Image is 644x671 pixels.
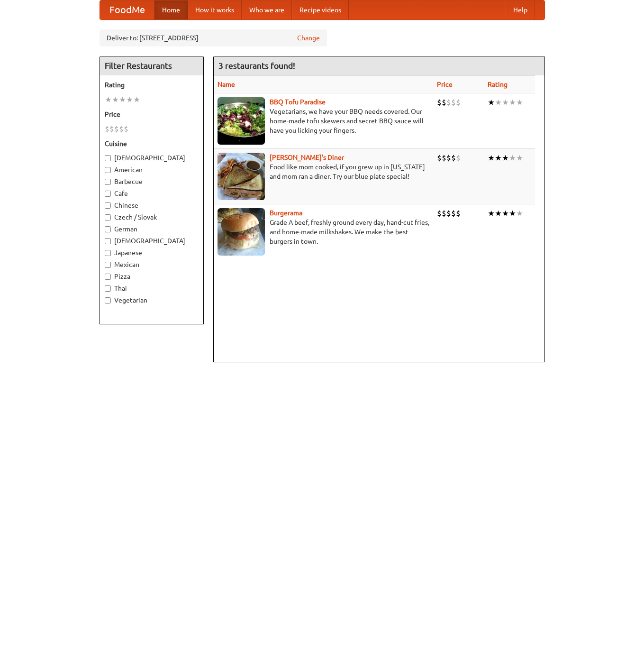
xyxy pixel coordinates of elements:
label: Chinese [105,201,199,210]
li: ★ [502,208,509,219]
a: BBQ Tofu Paradise [270,98,326,106]
a: How it works [188,0,242,19]
input: German [105,226,111,232]
li: $ [442,153,446,163]
li: ★ [516,97,523,108]
label: Pizza [105,272,199,281]
p: Vegetarians, we have your BBQ needs covered. Our home-made tofu skewers and secret BBQ sauce will... [218,107,429,135]
a: Who we are [242,0,292,19]
img: tofuparadise.jpg [218,97,265,145]
h4: Filter Restaurants [100,56,203,75]
input: Barbecue [105,179,111,185]
input: Czech / Slovak [105,214,111,221]
h5: Cuisine [105,139,199,148]
a: Help [506,0,535,19]
li: $ [446,153,451,163]
label: Vegetarian [105,295,199,305]
label: Cafe [105,189,199,198]
label: [DEMOGRAPHIC_DATA] [105,236,199,246]
li: ★ [502,97,509,108]
a: Change [297,33,320,43]
a: Burgerama [270,209,302,217]
li: $ [456,153,461,163]
li: $ [442,208,446,219]
a: Recipe videos [292,0,349,19]
li: $ [451,208,456,219]
li: ★ [133,94,140,105]
label: Mexican [105,260,199,269]
p: Grade A beef, freshly ground every day, hand-cut fries, and home-made milkshakes. We make the bes... [218,218,429,246]
a: Name [218,81,235,88]
div: Deliver to: [STREET_ADDRESS] [100,29,327,46]
li: ★ [488,97,495,108]
label: German [105,224,199,234]
h5: Price [105,110,199,119]
a: Rating [488,81,508,88]
li: $ [437,208,442,219]
input: Pizza [105,274,111,280]
li: ★ [119,94,126,105]
li: ★ [126,94,133,105]
li: $ [437,97,442,108]
input: Vegetarian [105,297,111,303]
li: ★ [495,153,502,163]
p: Food like mom cooked, if you grew up in [US_STATE] and mom ran a diner. Try our blue plate special! [218,162,429,181]
li: $ [109,124,114,134]
a: [PERSON_NAME]'s Diner [270,154,344,161]
label: Thai [105,284,199,293]
img: sallys.jpg [218,153,265,200]
li: ★ [509,153,516,163]
a: Home [154,0,188,19]
li: $ [451,153,456,163]
label: American [105,165,199,175]
label: [DEMOGRAPHIC_DATA] [105,153,199,163]
li: $ [105,124,109,134]
li: ★ [495,97,502,108]
input: Japanese [105,250,111,256]
input: Thai [105,285,111,292]
input: American [105,167,111,173]
li: $ [124,124,128,134]
li: ★ [509,97,516,108]
input: [DEMOGRAPHIC_DATA] [105,155,111,161]
li: ★ [488,153,495,163]
li: $ [451,97,456,108]
ng-pluralize: 3 restaurants found! [218,61,295,70]
input: Chinese [105,202,111,209]
a: Price [437,81,453,88]
li: ★ [516,208,523,219]
li: $ [456,208,461,219]
li: ★ [495,208,502,219]
li: $ [446,97,451,108]
li: ★ [488,208,495,219]
input: Mexican [105,262,111,268]
input: Cafe [105,191,111,197]
li: ★ [516,153,523,163]
h5: Rating [105,80,199,90]
label: Barbecue [105,177,199,186]
li: $ [437,153,442,163]
li: $ [119,124,124,134]
li: ★ [105,94,112,105]
li: $ [446,208,451,219]
input: [DEMOGRAPHIC_DATA] [105,238,111,244]
li: ★ [502,153,509,163]
li: ★ [509,208,516,219]
li: $ [442,97,446,108]
img: burgerama.jpg [218,208,265,256]
a: FoodMe [100,0,154,19]
li: $ [114,124,119,134]
li: ★ [112,94,119,105]
label: Czech / Slovak [105,212,199,222]
li: $ [456,97,461,108]
label: Japanese [105,248,199,257]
